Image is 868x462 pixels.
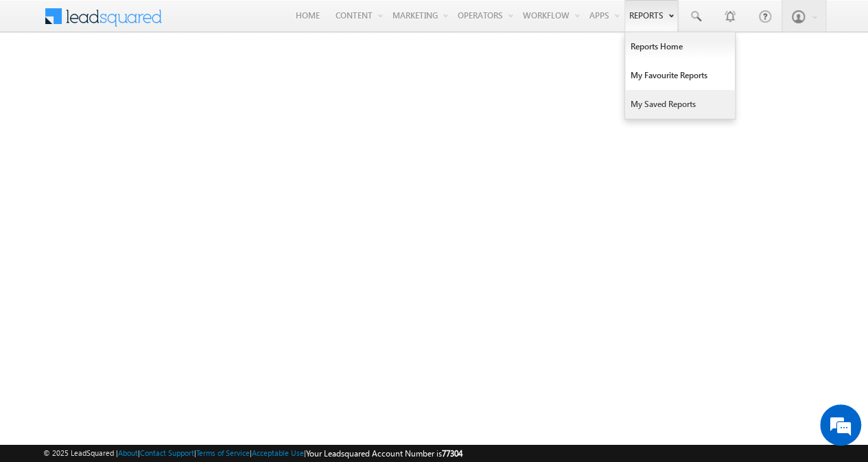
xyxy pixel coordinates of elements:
a: My Saved Reports [625,90,735,119]
span: 77304 [442,448,462,459]
a: Contact Support [140,448,194,457]
a: Reports Home [625,32,735,61]
a: About [118,448,138,457]
a: My Favourite Reports [625,61,735,90]
a: Terms of Service [196,448,250,457]
a: Acceptable Use [252,448,304,457]
span: © 2025 LeadSquared | | | | | [43,447,462,460]
span: Your Leadsquared Account Number is [306,448,462,459]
